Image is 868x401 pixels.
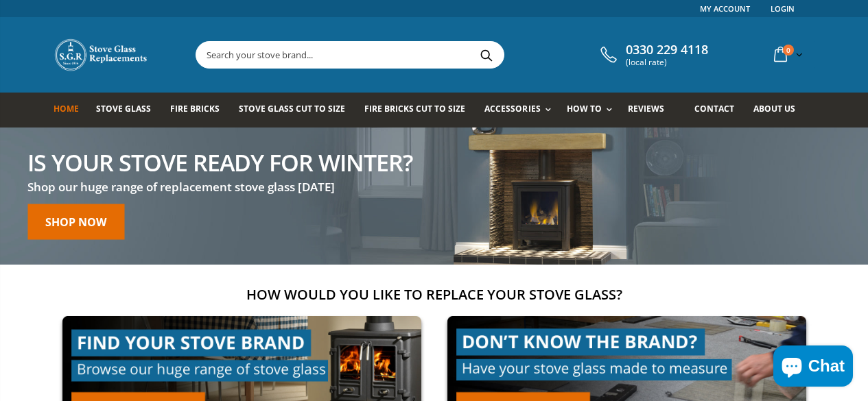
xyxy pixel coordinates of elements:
[694,103,734,114] span: Contact
[96,93,161,127] a: Stove Glass
[364,93,476,127] a: Fire Bricks Cut To Size
[783,45,794,56] span: 0
[27,204,124,239] a: Shop now
[170,93,230,127] a: Fire Bricks
[626,42,708,58] span: 0330 229 4118
[196,42,657,68] input: Search your stove brand...
[27,179,412,195] h3: Shop our huge range of replacement stove glass [DATE]
[567,93,619,127] a: How To
[239,103,345,114] span: Stove Glass Cut To Size
[239,93,355,127] a: Stove Glass Cut To Size
[54,93,89,127] a: Home
[769,345,857,390] inbox-online-store-chat: Shopify online store chat
[628,93,675,127] a: Reviews
[54,103,79,114] span: Home
[54,38,150,72] img: Stove Glass Replacement
[170,103,220,114] span: Fire Bricks
[364,103,465,114] span: Fire Bricks Cut To Size
[628,103,664,114] span: Reviews
[753,93,806,127] a: About us
[484,103,540,114] span: Accessories
[27,150,412,173] h2: Is your stove ready for winter?
[626,58,708,67] span: (local rate)
[694,93,744,127] a: Contact
[96,103,151,114] span: Stove Glass
[471,42,502,68] button: Search
[484,93,557,127] a: Accessories
[753,103,795,114] span: About us
[567,103,602,114] span: How To
[54,285,815,304] h2: How would you like to replace your stove glass?
[769,41,806,68] a: 0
